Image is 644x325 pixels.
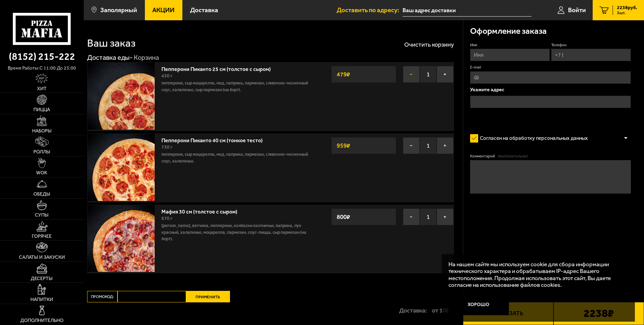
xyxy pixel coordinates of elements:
span: Пицца [33,107,50,112]
input: @ [470,71,631,84]
p: На нашем сайте мы используем cookie для сбора информации технического характера и обрабатываем IP... [448,261,624,289]
p: пепперони, сыр Моцарелла, мед, паприка, пармезан, сливочно-чесночный соус, халапеньо, сыр пармеза... [161,80,311,93]
a: Мафия 30 см (толстое с сыром) [161,206,244,215]
strong: 959 ₽ [335,139,352,152]
span: Обеды [33,192,50,197]
label: Промокод: [87,291,118,302]
span: 1 [420,137,437,154]
button: Применить [186,291,230,302]
label: Телефон [551,42,631,48]
input: +7 ( [551,49,631,61]
span: WOK [36,171,47,175]
span: Десерты [31,276,53,281]
span: Хит [37,86,47,91]
label: Согласен на обработку персональных данных [470,131,595,145]
label: E-mail [470,65,631,70]
label: Комментарий [470,153,631,159]
h3: Оформление заказа [470,27,547,35]
span: Горячее [32,234,52,239]
span: 670 г [161,216,173,221]
span: Дополнительно [20,318,63,323]
span: 1 [420,66,437,83]
span: Салаты и закуски [19,255,65,260]
button: + [437,137,454,154]
span: Напитки [30,297,53,302]
span: 730 г [161,144,173,150]
p: [PERSON_NAME], ветчина, пепперони, колбаски охотничьи, паприка, лук красный, халапеньо, моцарелла... [161,222,311,243]
span: Роллы [33,150,50,154]
span: Войти [568,7,586,13]
p: Укажите адрес [470,87,631,92]
button: + [437,208,454,225]
span: 430 г [161,73,173,79]
span: Супы [35,213,49,218]
label: Имя [470,42,550,48]
a: Пепперони Пиканто 40 см (тонкое тесто) [161,135,269,144]
div: Корзина [134,53,159,62]
a: Пепперони Пиканто 25 см (толстое с сыром) [161,64,278,72]
a: Доставка еды- [87,53,133,61]
button: + [437,66,454,83]
input: Имя [470,49,550,61]
p: Доставка: [399,307,427,314]
button: − [403,137,420,154]
button: − [403,208,420,225]
span: 2238 руб. [617,5,637,10]
span: Доставка [190,7,218,13]
span: 1 [420,208,437,225]
strong: 479 ₽ [335,68,352,81]
h1: Ваш заказ [87,38,135,49]
span: 3 шт. [617,11,637,15]
span: Акции [152,7,175,13]
button: − [403,66,420,83]
button: Хорошо [448,295,509,315]
button: Очистить корзину [404,42,454,48]
strong: от 100 ₽ [432,307,454,314]
p: пепперони, сыр Моцарелла, мед, паприка, пармезан, сливочно-чесночный соус, халапеньо. [161,151,311,165]
span: Доставить по адресу: [337,7,403,13]
strong: 800 ₽ [335,210,352,223]
input: Ваш адрес доставки [403,4,531,17]
span: (необязательно) [498,153,527,159]
span: Наборы [32,129,52,133]
span: Заполярный [100,7,137,13]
